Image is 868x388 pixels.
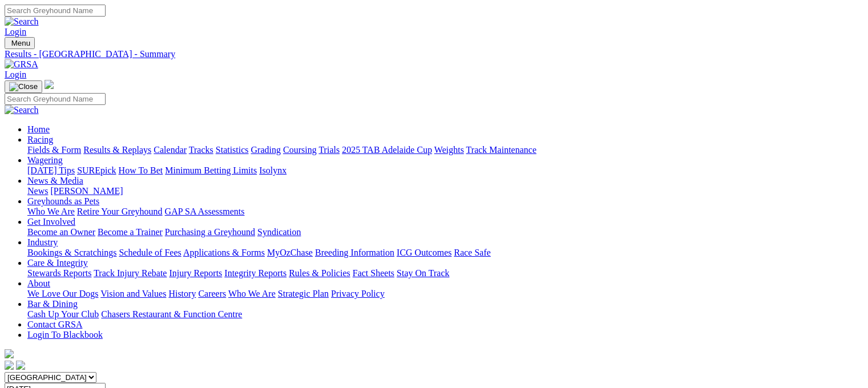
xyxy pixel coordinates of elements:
[189,145,213,155] a: Tracks
[165,227,255,237] a: Purchasing a Greyhound
[5,105,39,115] img: Search
[228,289,276,298] a: Who We Are
[119,165,163,175] a: How To Bet
[224,268,286,278] a: Integrity Reports
[27,227,863,237] div: Get Involved
[27,217,75,227] a: Get Involved
[165,165,257,175] a: Minimum Betting Limits
[434,145,464,155] a: Weights
[27,207,863,217] div: Greyhounds as Pets
[289,268,350,278] a: Rules & Policies
[27,237,58,247] a: Industry
[27,145,863,155] div: Racing
[353,268,394,278] a: Fact Sheets
[27,299,78,309] a: Bar & Dining
[50,186,123,196] a: [PERSON_NAME]
[5,80,42,93] button: Toggle navigation
[100,289,166,298] a: Vision and Values
[27,289,98,298] a: We Love Our Dogs
[27,289,863,299] div: About
[27,124,50,134] a: Home
[5,17,39,27] img: Search
[267,248,313,257] a: MyOzChase
[27,268,863,278] div: Care & Integrity
[27,186,48,196] a: News
[454,248,490,257] a: Race Safe
[27,248,863,258] div: Industry
[27,165,75,175] a: [DATE] Tips
[259,165,286,175] a: Isolynx
[27,278,50,288] a: About
[27,330,103,339] a: Login To Blackbook
[9,82,38,91] img: Close
[278,289,329,298] a: Strategic Plan
[154,145,187,155] a: Calendar
[27,258,88,268] a: Care & Integrity
[27,248,116,257] a: Bookings & Scratchings
[27,155,63,165] a: Wagering
[27,135,53,144] a: Racing
[251,145,281,155] a: Grading
[27,145,81,155] a: Fields & Form
[183,248,265,257] a: Applications & Forms
[169,268,222,278] a: Injury Reports
[216,145,249,155] a: Statistics
[27,309,863,320] div: Bar & Dining
[27,176,83,185] a: News & Media
[5,27,26,37] a: Login
[466,145,536,155] a: Track Maintenance
[315,248,394,257] a: Breeding Information
[5,349,14,358] img: logo-grsa-white.png
[165,207,245,216] a: GAP SA Assessments
[77,207,163,216] a: Retire Your Greyhound
[77,165,116,175] a: SUREpick
[27,320,82,329] a: Contact GRSA
[5,5,106,17] input: Search
[119,248,181,257] a: Schedule of Fees
[257,227,301,237] a: Syndication
[5,70,26,79] a: Login
[11,39,30,47] span: Menu
[342,145,432,155] a: 2025 TAB Adelaide Cup
[283,145,317,155] a: Coursing
[27,268,91,278] a: Stewards Reports
[331,289,385,298] a: Privacy Policy
[198,289,226,298] a: Careers
[98,227,163,237] a: Become a Trainer
[168,289,196,298] a: History
[27,196,99,206] a: Greyhounds as Pets
[5,59,38,70] img: GRSA
[5,37,35,49] button: Toggle navigation
[83,145,151,155] a: Results & Replays
[16,361,25,370] img: twitter.svg
[5,361,14,370] img: facebook.svg
[94,268,167,278] a: Track Injury Rebate
[27,227,95,237] a: Become an Owner
[27,186,863,196] div: News & Media
[27,165,863,176] div: Wagering
[27,207,75,216] a: Who We Are
[397,268,449,278] a: Stay On Track
[101,309,242,319] a: Chasers Restaurant & Function Centre
[397,248,451,257] a: ICG Outcomes
[45,80,54,89] img: logo-grsa-white.png
[318,145,340,155] a: Trials
[5,93,106,105] input: Search
[27,309,99,319] a: Cash Up Your Club
[5,49,863,59] a: Results - [GEOGRAPHIC_DATA] - Summary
